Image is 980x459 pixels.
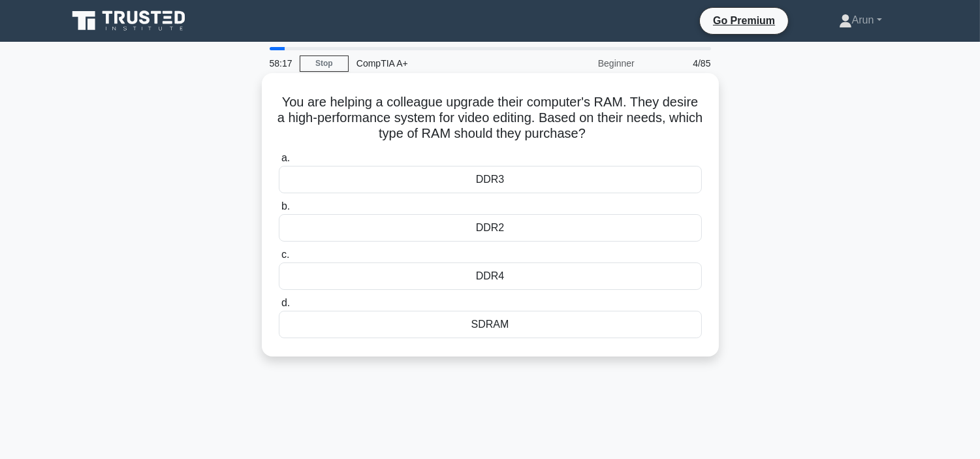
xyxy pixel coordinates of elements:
[281,249,289,260] span: c.
[300,55,349,72] a: Stop
[279,166,702,193] div: DDR3
[528,50,642,76] div: Beginner
[279,214,702,242] div: DDR2
[642,50,719,76] div: 4/85
[279,311,702,338] div: SDRAM
[281,200,290,212] span: b.
[808,7,913,33] a: Arun
[279,262,702,290] div: DDR4
[705,12,783,29] a: Go Premium
[281,152,290,163] span: a.
[349,50,528,76] div: CompTIA A+
[262,50,300,76] div: 58:17
[281,297,290,308] span: d.
[277,94,703,142] h5: You are helping a colleague upgrade their computer's RAM. They desire a high-performance system f...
